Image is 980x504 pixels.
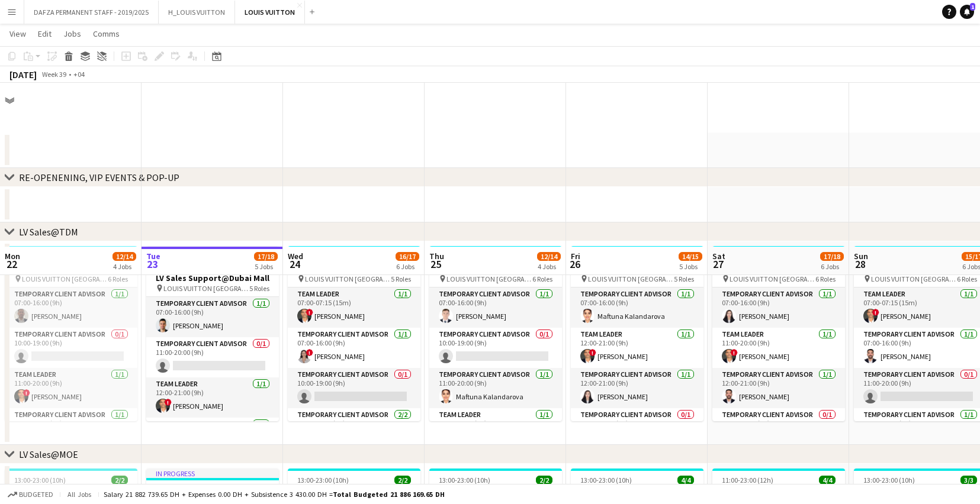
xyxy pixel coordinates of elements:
[146,469,279,478] div: In progress
[146,246,279,421] app-job-card: In progress07:00-23:00 (16h)6/7LV Sales Support@Dubai Mall LOUIS VUITTON [GEOGRAPHIC_DATA] - [GEO...
[163,284,249,293] span: LOUIS VUITTON [GEOGRAPHIC_DATA] - [GEOGRAPHIC_DATA]
[113,262,136,271] div: 4 Jobs
[532,274,552,283] span: 6 Roles
[33,26,56,41] a: Edit
[571,251,580,261] span: Fri
[286,257,303,271] span: 24
[960,476,977,484] span: 3/3
[63,28,81,39] span: Jobs
[9,28,26,39] span: View
[104,490,445,499] div: Salary 21 882 739.65 DH + Expenses 0.00 DH + Subsistence 3 430.00 DH =
[306,309,313,316] span: !
[571,368,703,408] app-card-role: Temporary Client Advisor1/112:00-21:00 (9h)[PERSON_NAME]
[19,226,78,238] div: LV Sales@TDM
[9,69,37,80] div: [DATE]
[6,488,55,501] button: Budgeted
[5,251,20,261] span: Mon
[446,274,532,283] span: LOUIS VUITTON [GEOGRAPHIC_DATA] - [GEOGRAPHIC_DATA]
[571,246,703,421] app-job-card: 07:00-00:00 (17h) (Sat)6/7LV Sales Support@Dubai Mall LOUIS VUITTON [GEOGRAPHIC_DATA] - [GEOGRAPH...
[429,368,562,408] app-card-role: Temporary Client Advisor1/111:00-20:00 (9h)Maftuna Kalandarova
[306,349,313,356] span: !
[730,274,815,283] span: LOUIS VUITTON [GEOGRAPHIC_DATA] - [GEOGRAPHIC_DATA]
[146,418,279,458] app-card-role: Temporary Client Advisor1/1
[677,476,694,484] span: 4/4
[571,287,703,328] app-card-role: Temporary Client Advisor1/107:00-16:00 (9h)Maftuna Kalandarova
[429,328,562,368] app-card-role: Temporary Client Advisor0/110:00-19:00 (9h)
[146,273,279,283] h3: LV Sales Support@Dubai Mall
[712,287,845,328] app-card-role: Temporary Client Advisor1/107:00-16:00 (9h)[PERSON_NAME]
[854,251,868,261] span: Sun
[872,309,879,316] span: !
[712,408,845,448] app-card-role: Temporary Client Advisor0/113:00-22:00 (9h)
[536,476,552,484] span: 2/2
[297,476,349,484] span: 13:00-23:00 (10h)
[5,246,137,421] app-job-card: 07:00-23:00 (16h)7/9LV Sales Support@Dubai Mall LOUIS VUITTON [GEOGRAPHIC_DATA] - [GEOGRAPHIC_DAT...
[5,328,137,368] app-card-role: Temporary Client Advisor0/110:00-19:00 (9h)
[852,257,868,271] span: 28
[815,274,836,283] span: 6 Roles
[820,252,844,261] span: 17/18
[5,368,137,408] app-card-role: Team Leader1/111:00-20:00 (9h)![PERSON_NAME]
[429,251,444,261] span: Thu
[429,287,562,328] app-card-role: Temporary Client Advisor1/107:00-16:00 (9h)[PERSON_NAME]
[288,246,420,421] app-job-card: 07:00-23:00 (16h)7/8LV Sales Support@Dubai Mall LOUIS VUITTON [GEOGRAPHIC_DATA] - [GEOGRAPHIC_DAT...
[970,3,975,11] span: 1
[288,287,420,328] app-card-role: Team Leader1/107:00-07:15 (15m)![PERSON_NAME]
[159,1,235,24] button: H_LOUIS VUITTON
[538,262,560,271] div: 4 Jobs
[396,252,419,261] span: 16/17
[14,476,66,484] span: 13:00-23:00 (10h)
[305,274,391,283] span: LOUIS VUITTON [GEOGRAPHIC_DATA] - [GEOGRAPHIC_DATA]
[428,257,444,271] span: 25
[113,252,136,261] span: 12/14
[73,70,85,79] div: +04
[24,1,159,24] button: DAFZA PERMANENT STAFF - 2019/2025
[19,448,78,460] div: LV Sales@MOE
[22,274,108,283] span: LOUIS VUITTON [GEOGRAPHIC_DATA] - [GEOGRAPHIC_DATA]
[537,252,561,261] span: 12/14
[429,246,562,421] app-job-card: 07:00-23:00 (16h)7/9LV Sales Support@Dubai Mall LOUIS VUITTON [GEOGRAPHIC_DATA] - [GEOGRAPHIC_DAT...
[23,389,30,396] span: !
[429,408,562,448] app-card-role: Team Leader1/112:00-21:00 (9h)
[569,257,580,271] span: 26
[235,1,305,24] button: LOUIS VUITTON
[960,5,974,19] a: 1
[19,172,179,183] div: RE-OPENENING, VIP EVENTS & POP-UP
[679,252,702,261] span: 14/15
[144,257,160,271] span: 23
[391,274,411,283] span: 5 Roles
[255,262,277,271] div: 5 Jobs
[288,251,303,261] span: Wed
[394,476,411,484] span: 2/2
[712,368,845,408] app-card-role: Temporary Client Advisor1/112:00-21:00 (9h)[PERSON_NAME]
[288,328,420,368] app-card-role: Temporary Client Advisor1/107:00-16:00 (9h)![PERSON_NAME]
[38,28,52,39] span: Edit
[674,274,694,283] span: 5 Roles
[711,257,725,271] span: 27
[679,262,702,271] div: 5 Jobs
[712,251,725,261] span: Sat
[3,257,20,271] span: 22
[111,476,128,484] span: 2/2
[108,274,128,283] span: 6 Roles
[722,476,773,484] span: 11:00-23:00 (12h)
[146,297,279,337] app-card-role: Temporary Client Advisor1/107:00-16:00 (9h)[PERSON_NAME]
[588,274,674,283] span: LOUIS VUITTON [GEOGRAPHIC_DATA] - [GEOGRAPHIC_DATA]
[396,262,419,271] div: 6 Jobs
[871,274,957,283] span: LOUIS VUITTON [GEOGRAPHIC_DATA] - [GEOGRAPHIC_DATA]
[863,476,915,484] span: 13:00-23:00 (10h)
[254,252,278,261] span: 17/18
[333,490,445,499] span: Total Budgeted 21 886 169.65 DH
[5,408,137,448] app-card-role: Temporary Client Advisor1/111:00-20:00 (9h)
[571,328,703,368] app-card-role: Team Leader1/112:00-21:00 (9h)![PERSON_NAME]
[712,246,845,421] app-job-card: 07:00-00:00 (17h) (Sun)7/8LV Sales Support@Dubai Mall LOUIS VUITTON [GEOGRAPHIC_DATA] - [GEOGRAPH...
[288,408,420,466] app-card-role: Temporary Client Advisor2/212:00-21:00 (9h)
[731,349,738,356] span: !
[39,70,69,79] span: Week 39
